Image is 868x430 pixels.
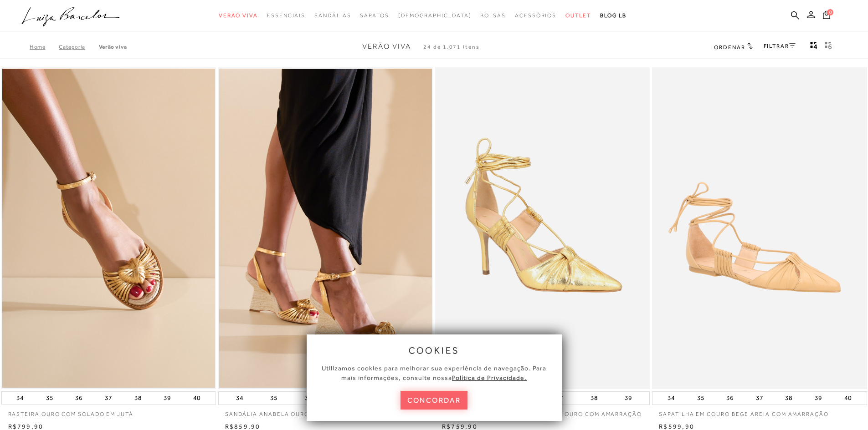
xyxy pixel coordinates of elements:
[827,9,833,15] span: 0
[653,69,866,388] img: SAPATILHA EM COURO BEGE AREIA COM AMARRAÇÃO
[8,423,44,430] span: R$799,90
[515,7,556,24] a: noSubCategoriesText
[820,10,833,22] button: 0
[233,392,246,405] button: 34
[102,392,115,405] button: 37
[190,392,203,405] button: 40
[2,69,215,388] img: RASTEIRA OURO COM SOLADO EM JUTÁ
[436,69,649,388] img: SCARPIN SALTO ALTO EM METALIZADO OURO COM AMARRAÇÃO
[401,391,468,410] button: concordar
[694,392,707,405] button: 35
[782,392,795,405] button: 38
[565,7,591,24] a: noSubCategoriesText
[161,392,174,405] button: 39
[322,364,546,381] span: Utilizamos cookies para melhorar sua experiência de navegação. Para mais informações, consulte nossa
[360,12,389,19] span: Sapatos
[314,12,351,19] span: Sandálias
[219,7,258,24] a: noSubCategoriesText
[398,12,472,19] span: [DEMOGRAPHIC_DATA]
[600,7,627,24] a: BLOG LB
[753,392,766,405] button: 37
[714,44,745,51] span: Ordenar
[219,69,432,388] a: SANDÁLIA ANABELA OURO COM SALTO ALTO EM JUTA SANDÁLIA ANABELA OURO COM SALTO ALTO EM JUTA
[72,392,85,405] button: 36
[622,392,635,405] button: 39
[480,12,506,19] span: Bolsas
[219,12,258,19] span: Verão Viva
[588,392,601,405] button: 38
[30,44,59,50] a: Home
[219,69,432,388] img: SANDÁLIA ANABELA OURO COM SALTO ALTO EM JUTA
[267,12,305,19] span: Essenciais
[99,44,127,50] a: Verão Viva
[314,7,351,24] a: noSubCategoriesText
[653,69,866,388] a: SAPATILHA EM COURO BEGE AREIA COM AMARRAÇÃO SAPATILHA EM COURO BEGE AREIA COM AMARRAÇÃO
[423,44,480,50] span: 24 de 1.071 itens
[652,405,867,418] a: SAPATILHA EM COURO BEGE AREIA COM AMARRAÇÃO
[659,423,694,430] span: R$599,90
[665,392,678,405] button: 34
[452,374,527,381] a: Política de Privacidade.
[565,12,591,19] span: Outlet
[43,392,56,405] button: 35
[842,392,854,405] button: 40
[225,423,261,430] span: R$859,90
[822,41,835,53] button: gridText6Desc
[362,42,411,51] span: Verão Viva
[59,44,98,50] a: Categoria
[600,12,627,19] span: BLOG LB
[1,405,216,418] a: RASTEIRA OURO COM SOLADO EM JUTÁ
[409,345,460,355] span: cookies
[480,7,506,24] a: noSubCategoriesText
[14,392,26,405] button: 34
[398,7,472,24] a: noSubCategoriesText
[515,12,556,19] span: Acessórios
[132,392,144,405] button: 38
[360,7,389,24] a: noSubCategoriesText
[267,392,280,405] button: 35
[436,69,649,388] a: SCARPIN SALTO ALTO EM METALIZADO OURO COM AMARRAÇÃO SCARPIN SALTO ALTO EM METALIZADO OURO COM AMA...
[724,392,736,405] button: 36
[764,43,796,49] a: FILTRAR
[812,392,825,405] button: 39
[218,405,433,418] a: SANDÁLIA ANABELA OURO COM SALTO ALTO EM JUTA
[267,7,305,24] a: noSubCategoriesText
[807,41,820,53] button: Mostrar 4 produtos por linha
[2,69,215,388] a: RASTEIRA OURO COM SOLADO EM JUTÁ RASTEIRA OURO COM SOLADO EM JUTÁ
